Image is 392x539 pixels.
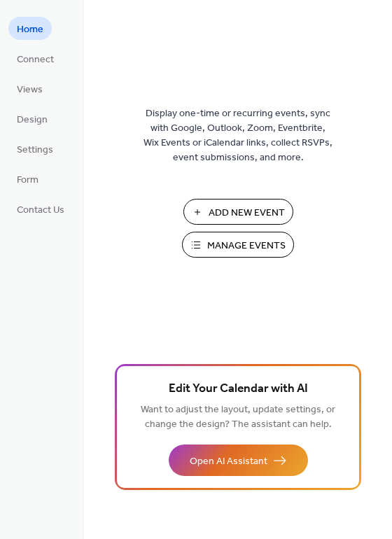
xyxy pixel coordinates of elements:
a: Contact Us [8,197,73,220]
a: Views [8,77,51,100]
span: Manage Events [207,239,286,253]
span: Settings [17,143,53,157]
span: Display one-time or recurring events, sync with Google, Outlook, Zoom, Eventbrite, Wix Events or ... [143,106,332,165]
a: Settings [8,137,62,160]
button: Add New Event [183,199,293,225]
span: Home [17,22,43,37]
span: Form [17,173,38,188]
span: Contact Us [17,203,64,218]
a: Design [8,107,56,130]
span: Design [17,113,48,127]
span: Connect [17,52,54,67]
a: Home [8,17,52,40]
span: Add New Event [209,206,285,220]
button: Open AI Assistant [169,444,308,476]
a: Form [8,167,47,190]
span: Open AI Assistant [190,454,267,469]
button: Manage Events [182,232,294,258]
a: Connect [8,47,62,70]
span: Want to adjust the layout, update settings, or change the design? The assistant can help. [141,400,335,434]
span: Edit Your Calendar with AI [169,379,308,399]
span: Views [17,83,43,97]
